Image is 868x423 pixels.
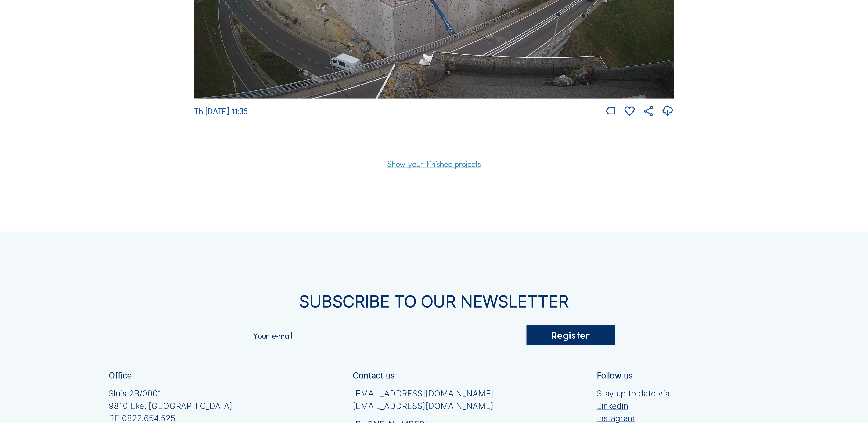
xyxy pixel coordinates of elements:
[387,160,481,168] a: Show your finished projects
[194,106,248,116] span: Th [DATE] 11:35
[353,371,395,380] div: Contact us
[526,325,615,345] div: Register
[353,387,494,400] a: [EMAIL_ADDRESS][DOMAIN_NAME]
[253,331,526,341] input: Your e-mail
[109,371,132,380] div: Office
[353,400,494,412] a: [EMAIL_ADDRESS][DOMAIN_NAME]
[597,371,633,380] div: Follow us
[109,293,760,310] div: Subscribe to our newsletter
[597,400,670,412] a: Linkedin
